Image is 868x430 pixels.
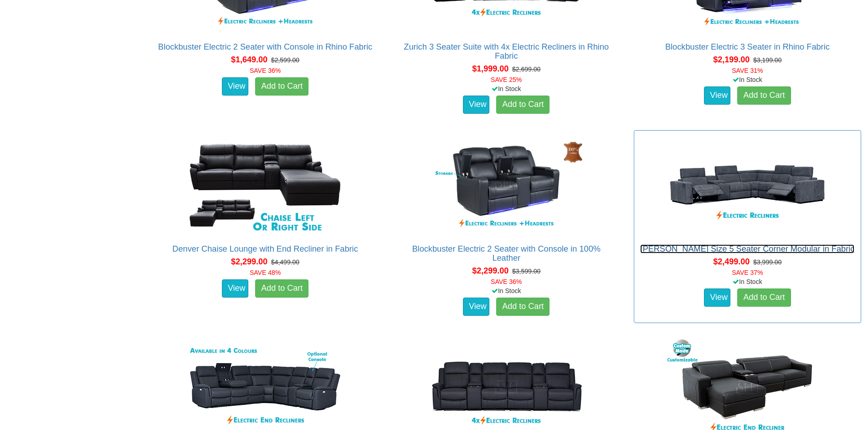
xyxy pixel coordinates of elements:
[404,42,609,61] a: Zurich 3 Seater Suite with 4x Electric Recliners in Rhino Fabric
[496,96,550,114] a: Add to Cart
[753,258,781,266] del: $3,999.00
[491,76,522,83] font: SAVE 25%
[732,67,763,74] font: SAVE 31%
[463,298,489,316] a: View
[632,277,863,286] div: In Stock
[271,258,299,266] del: $4,499.00
[665,42,830,51] a: Blockbuster Electric 3 Seater in Rhino Fabric
[463,96,489,114] a: View
[250,269,281,276] font: SAVE 48%
[172,244,358,253] a: Denver Chaise Lounge with End Recliner in Fabric
[472,64,508,73] span: $1,999.00
[222,279,248,298] a: View
[512,268,540,275] del: $3,599.00
[271,56,299,64] del: $2,599.00
[472,266,508,275] span: $2,299.00
[391,286,622,295] div: In Stock
[732,269,763,276] font: SAVE 37%
[632,75,863,84] div: In Stock
[640,244,854,253] a: [PERSON_NAME] Size 5 Seater Corner Modular in Fabric
[158,42,372,51] a: Blockbuster Electric 2 Seater with Console in Rhino Fabric
[231,257,267,266] span: $2,299.00
[231,55,267,64] span: $1,649.00
[713,257,750,266] span: $2,499.00
[665,135,829,235] img: Marlow King Size 5 Seater Corner Modular in Fabric
[183,135,347,235] img: Denver Chaise Lounge with End Recliner in Fabric
[250,67,281,74] font: SAVE 36%
[496,298,550,316] a: Add to Cart
[704,86,730,105] a: View
[491,278,522,285] font: SAVE 36%
[222,77,248,96] a: View
[412,244,600,263] a: Blockbuster Electric 2 Seater with Console in 100% Leather
[391,84,622,93] div: In Stock
[255,77,308,96] a: Add to Cart
[713,55,750,64] span: $2,199.00
[704,288,730,307] a: View
[512,66,540,73] del: $2,699.00
[737,288,791,307] a: Add to Cart
[753,56,781,64] del: $3,199.00
[255,279,308,298] a: Add to Cart
[737,86,791,105] a: Add to Cart
[424,135,588,235] img: Blockbuster Electric 2 Seater with Console in 100% Leather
